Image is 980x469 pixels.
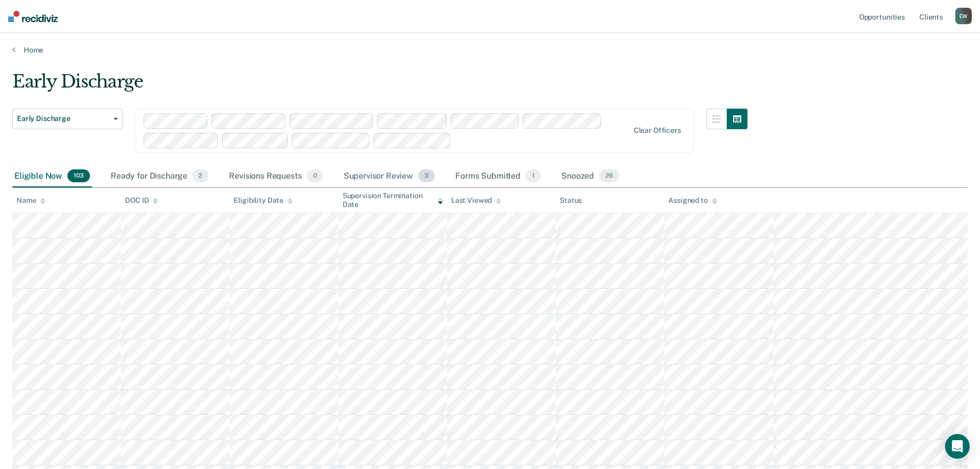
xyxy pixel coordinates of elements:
div: Supervisor Review3 [342,165,437,188]
span: 26 [599,169,619,183]
button: EW [955,8,972,24]
div: Eligibility Date [234,196,293,205]
div: Forms Submitted1 [453,165,543,188]
div: E W [955,8,972,24]
div: Revisions Requests0 [227,165,325,188]
span: 3 [418,169,435,183]
div: Eligible Now103 [12,165,92,188]
div: Supervision Termination Date [343,192,443,209]
span: 1 [526,169,541,183]
div: Name [16,196,45,205]
div: Early Discharge [12,71,747,100]
div: DOC ID [125,196,158,205]
div: Snoozed26 [559,165,621,188]
div: Ready for Discharge2 [109,165,210,188]
div: Assigned to [668,196,717,205]
button: Early Discharge [12,109,122,129]
div: Open Intercom Messenger [945,434,970,459]
span: 0 [307,169,323,183]
img: Recidiviz [8,11,58,22]
div: Clear officers [634,126,681,135]
div: Last Viewed [451,196,501,205]
span: 2 [192,169,208,183]
span: Early Discharge [17,114,110,123]
div: Status [560,196,582,205]
span: 103 [67,169,90,183]
a: Home [12,45,968,55]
